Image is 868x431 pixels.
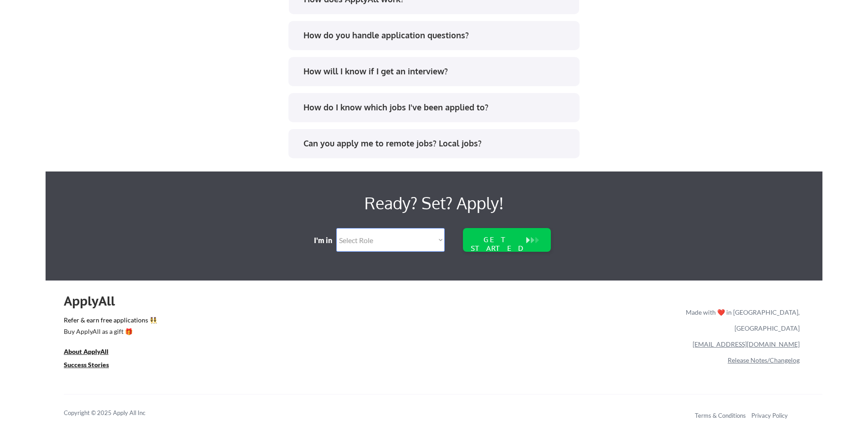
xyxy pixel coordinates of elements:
a: Release Notes/Changelog [728,356,800,364]
div: Can you apply me to remote jobs? Local jobs? [303,138,571,149]
u: About ApplyAll [64,348,108,355]
div: I'm in [314,235,339,245]
a: Privacy Policy [751,412,788,419]
div: How do I know which jobs I've been applied to? [303,102,571,113]
div: Ready? Set? Apply! [173,190,695,216]
a: [EMAIL_ADDRESS][DOMAIN_NAME] [693,340,800,348]
div: ApplyAll [64,293,125,309]
div: How will I know if I get an interview? [303,66,571,77]
a: Buy ApplyAll as a gift 🎁 [64,327,155,338]
a: Terms & Conditions [695,412,746,419]
div: How do you handle application questions? [303,30,571,41]
a: Refer & earn free applications 👯‍♀️ [64,317,495,327]
div: Buy ApplyAll as a gift 🎁 [64,328,155,335]
u: Success Stories [64,361,109,369]
div: Made with ❤️ in [GEOGRAPHIC_DATA], [GEOGRAPHIC_DATA] [682,304,800,336]
a: About ApplyAll [64,347,121,358]
a: Success Stories [64,360,121,371]
div: GET STARTED [469,235,527,253]
div: Copyright © 2025 Apply All Inc [64,409,169,418]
